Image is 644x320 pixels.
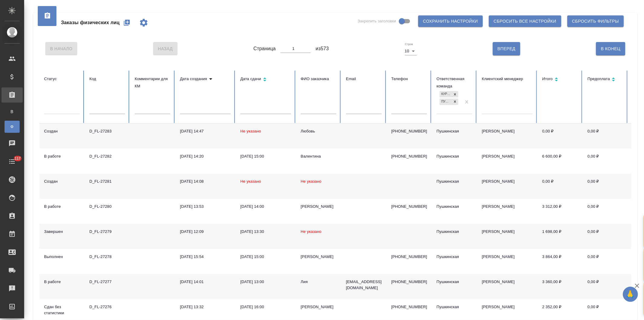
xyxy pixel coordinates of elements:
[180,128,231,134] div: [DATE] 14:47
[180,75,231,83] div: Сортировка
[180,178,231,184] div: [DATE] 14:08
[477,274,537,299] td: [PERSON_NAME]
[391,279,427,285] p: [PHONE_NUMBER]
[253,45,276,52] span: Страница
[240,254,291,260] div: [DATE] 15:00
[44,128,80,134] div: Создан
[494,18,556,25] span: Сбросить все настройки
[5,106,20,118] a: В
[301,254,336,260] div: [PERSON_NAME]
[567,15,624,27] button: Сбросить фильтры
[89,304,125,310] div: D_FL-27276
[89,75,125,83] div: Код
[44,178,80,184] div: Создан
[437,128,472,134] div: Пушкинская
[61,19,120,26] span: Заказы физических лиц
[240,204,291,210] div: [DATE] 14:00
[437,178,472,184] div: Пушкинская
[583,123,628,149] td: 0,00 ₽
[391,204,427,210] p: [PHONE_NUMBER]
[180,279,231,285] div: [DATE] 14:01
[437,75,472,90] div: Ответственная команда
[301,75,336,83] div: ФИО заказчика
[391,75,427,83] div: Телефон
[44,75,80,83] div: Статус
[346,75,382,83] div: Email
[440,91,452,97] div: Курская
[583,174,628,199] td: 0,00 ₽
[44,254,80,260] div: Выполнен
[5,121,20,133] a: Ф
[583,149,628,174] td: 0,00 ₽
[477,174,537,199] td: [PERSON_NAME]
[180,304,231,310] div: [DATE] 13:32
[596,42,625,55] button: В Конец
[391,128,427,134] p: [PHONE_NUMBER]
[437,204,472,210] div: Пушкинская
[489,15,561,27] button: Сбросить все настройки
[301,153,336,159] div: Валентина
[537,123,583,149] td: 0,00 ₽
[301,304,336,310] div: [PERSON_NAME]
[477,199,537,224] td: [PERSON_NAME]
[89,254,125,260] div: D_FL-27278
[477,224,537,249] td: [PERSON_NAME]
[120,15,134,30] button: Создать
[301,204,336,210] div: [PERSON_NAME]
[437,153,472,159] div: Пушкинская
[44,153,80,159] div: В работе
[537,174,583,199] td: 0,00 ₽
[8,124,17,130] span: Ф
[89,204,125,210] div: D_FL-27280
[301,229,322,234] span: Не указано
[437,229,472,235] div: Пушкинская
[477,123,537,149] td: [PERSON_NAME]
[437,254,472,260] div: Пушкинская
[89,229,125,235] div: D_FL-27279
[405,47,417,55] div: 10
[477,149,537,174] td: [PERSON_NAME]
[89,128,125,134] div: D_FL-27283
[89,153,125,159] div: D_FL-27282
[357,18,396,24] span: Закрепить заголовки
[316,45,329,52] span: из 573
[44,304,80,316] div: Сдан без статистики
[301,279,336,285] div: Лия
[240,129,261,133] span: Не указано
[301,128,336,134] div: Любовь
[477,249,537,274] td: [PERSON_NAME]
[240,75,291,84] div: Сортировка
[89,178,125,184] div: D_FL-27281
[493,42,520,55] button: Вперед
[44,204,80,210] div: В работе
[437,279,472,285] div: Пушкинская
[301,179,322,184] span: Не указано
[440,99,452,105] div: Пушкинская
[89,279,125,285] div: D_FL-27277
[601,45,620,53] span: В Конец
[572,18,619,25] span: Сбросить фильтры
[418,15,483,27] button: Сохранить настройки
[240,153,291,159] div: [DATE] 15:00
[498,45,515,53] span: Вперед
[240,229,291,235] div: [DATE] 13:30
[423,18,478,25] span: Сохранить настройки
[542,75,578,84] div: Сортировка
[391,304,427,310] p: [PHONE_NUMBER]
[240,179,261,184] span: Не указано
[240,279,291,285] div: [DATE] 13:00
[135,75,170,90] div: Комментарии для КМ
[44,229,80,235] div: Завершен
[8,109,17,115] span: В
[391,153,427,159] p: [PHONE_NUMBER]
[240,304,291,310] div: [DATE] 16:00
[11,155,24,162] span: 117
[588,75,623,84] div: Сортировка
[437,304,472,310] div: Пушкинская
[180,153,231,159] div: [DATE] 14:20
[346,279,382,291] p: [EMAIL_ADDRESS][DOMAIN_NAME]
[180,229,231,235] div: [DATE] 12:09
[180,204,231,210] div: [DATE] 13:53
[44,279,80,285] div: В работе
[180,254,231,260] div: [DATE] 15:54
